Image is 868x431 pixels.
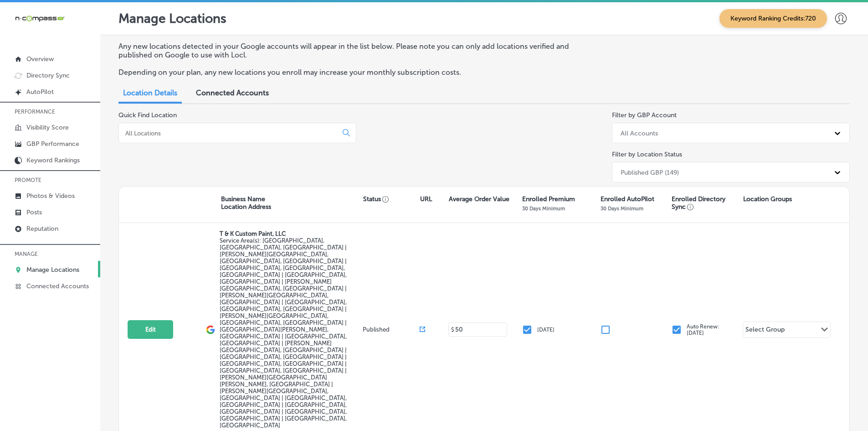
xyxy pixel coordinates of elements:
[124,129,335,137] input: All Locations
[537,327,555,333] p: [DATE]
[26,266,79,274] p: Manage Locations
[522,205,565,212] p: 30 Days Minimum
[26,124,69,131] p: Visibility Score
[719,9,827,28] span: Keyword Ranking Credits: 720
[206,325,215,334] img: logo
[420,195,432,203] p: URL
[621,129,658,137] div: All Accounts
[26,208,42,216] p: Posts
[612,151,682,158] label: Filter by Location Status
[118,111,177,119] label: Quick Find Location
[26,156,80,164] p: Keyword Rankings
[15,14,65,23] img: 660ab0bf-5cc7-4cb8-ba1c-48b5ae0f18e60NCTV_CLogo_TV_Black_-500x88.png
[745,326,785,336] div: Select Group
[26,140,79,148] p: GBP Performance
[196,88,269,97] span: Connected Accounts
[118,68,594,77] p: Depending on your plan, any new locations you enroll may increase your monthly subscription costs.
[601,195,654,203] p: Enrolled AutoPilot
[621,168,679,176] div: Published GBP (149)
[522,195,575,203] p: Enrolled Premium
[449,195,509,203] p: Average Order Value
[26,192,75,200] p: Photos & Videos
[672,195,738,211] p: Enrolled Directory Sync
[128,320,173,339] button: Edit
[26,72,70,79] p: Directory Sync
[118,42,594,59] p: Any new locations detected in your Google accounts will appear in the list below. Please note you...
[26,55,54,63] p: Overview
[451,327,454,333] p: $
[687,323,719,336] p: Auto Renew: [DATE]
[363,195,420,203] p: Status
[221,195,271,211] p: Business Name Location Address
[612,111,677,119] label: Filter by GBP Account
[743,195,792,203] p: Location Groups
[601,205,643,212] p: 30 Days Minimum
[26,88,54,96] p: AutoPilot
[220,230,360,237] p: T & K Custom Paint, LLC
[26,225,58,233] p: Reputation
[123,88,177,97] span: Location Details
[363,326,420,333] p: Published
[26,282,89,290] p: Connected Accounts
[220,237,347,429] span: Nocatee, FL, USA | Asbury Lake, FL, USA | Jacksonville, FL, USA | Lawtey, FL 32058, USA | Starke,...
[118,11,226,26] p: Manage Locations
